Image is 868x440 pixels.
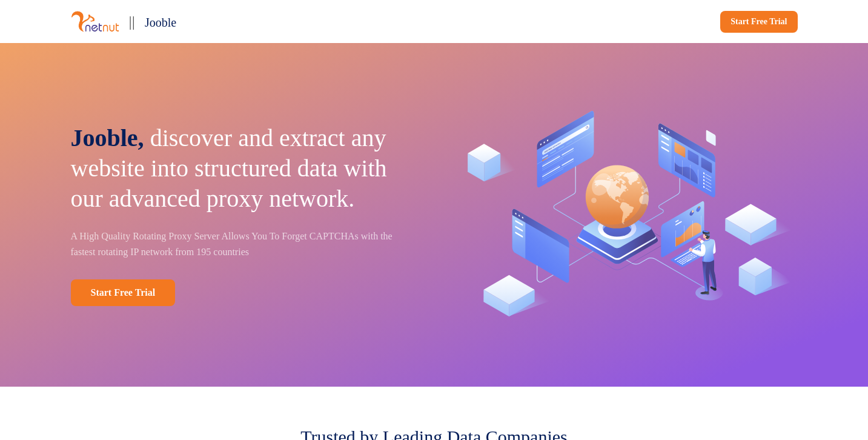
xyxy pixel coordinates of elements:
span: Jooble, [71,124,144,152]
a: Start Free Trial [720,11,797,33]
p: || [129,10,135,33]
p: A High Quality Rotating Proxy Server Allows You To Forget CAPTCHAs with the fastest rotating IP n... [71,228,417,260]
p: discover and extract any website into structured data with our advanced proxy network. [71,123,417,214]
span: Jooble [145,16,176,29]
a: Start Free Trial [71,279,176,306]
